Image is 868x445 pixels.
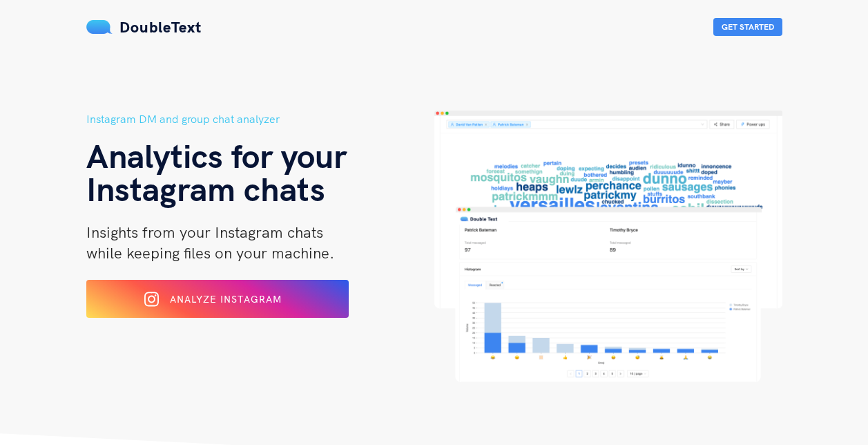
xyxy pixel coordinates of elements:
a: Analyze Instagram [86,298,349,310]
span: Instagram chats [86,168,325,209]
img: mS3x8y1f88AAAAABJRU5ErkJggg== [86,20,113,34]
img: hero [434,111,782,382]
span: DoubleText [119,17,202,37]
button: Analyze Instagram [86,280,349,318]
span: Analytics for your [86,135,347,176]
a: DoubleText [86,17,202,37]
h5: Instagram DM and group chat analyzer [86,111,434,128]
button: Get Started [713,18,782,36]
span: while keeping files on your machine. [86,243,334,263]
span: Analyze Instagram [170,293,282,305]
span: Insights from your Instagram chats [86,223,323,242]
